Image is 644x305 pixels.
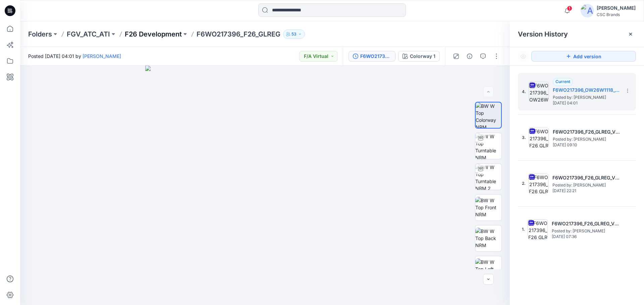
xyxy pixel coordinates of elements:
span: [DATE] 09:10 [553,143,620,147]
button: Show Hidden Versions [518,51,529,62]
button: Close [628,31,633,37]
span: Posted by: Susie Kim [553,136,620,143]
h5: F6WO217396_OW26W1118_F26_GLREG_VFA [553,86,620,94]
span: [DATE] 07:36 [552,234,619,239]
h5: F6WO217396_F26_GLREG_VP2 [553,128,620,136]
span: 2. [522,180,526,186]
img: BW W Top Turntable NRM [475,133,501,159]
a: [PERSON_NAME] [83,53,121,59]
a: FGV_ATC_ATI [67,29,110,39]
img: F6WO217396_F26_GLREG_VP1 [528,219,548,239]
button: 53 [283,29,305,39]
span: Posted by: Susie Kim [552,228,619,234]
img: eyJhbGciOiJIUzI1NiIsImtpZCI6IjAiLCJzbHQiOiJzZXMiLCJ0eXAiOiJKV1QifQ.eyJkYXRhIjp7InR5cGUiOiJzdG9yYW... [145,66,385,305]
img: F6WO217396_F26_GLREG_VP1 [528,173,548,194]
img: BW W Top Front NRM [475,197,501,218]
span: Posted by: Susie Kim [553,94,620,101]
div: [PERSON_NAME] [597,4,636,12]
img: F6WO217396_F26_GLREG_VP2 [529,128,549,148]
div: F6WO217396_OW26W1118_F26_GLREG_VFA [360,53,391,60]
span: Current [555,79,570,84]
img: avatar [581,4,594,17]
p: 53 [291,30,297,38]
div: CSC Brands [597,12,636,17]
span: 1. [522,226,525,232]
span: 1 [567,6,572,11]
a: Folders [28,29,52,39]
img: BW W Top Left NRM [475,258,501,280]
a: F26 Development [125,29,182,39]
h5: F6WO217396_F26_GLREG_VP1 [552,174,620,182]
button: Add version [531,51,636,62]
p: F6WO217396_F26_GLREG [197,29,280,39]
h5: F6WO217396_F26_GLREG_VP1 [552,220,619,228]
button: Details [464,51,475,62]
img: BW W Top Colorway NRM [476,102,501,128]
img: BW W Top Back NRM [475,228,501,249]
img: F6WO217396_OW26W1118_F26_GLREG_VFA [529,82,549,102]
div: Colorway 1 [410,53,435,60]
button: Colorway 1 [398,51,440,62]
span: Version History [518,30,568,38]
span: Posted by: Norma O'brien [552,182,620,188]
span: Posted [DATE] 04:01 by [28,53,121,60]
span: [DATE] 22:21 [552,188,620,193]
img: BW W Top Turntable NRM 2 [475,164,501,190]
span: 3. [522,135,526,141]
span: 4. [522,89,526,95]
button: F6WO217396_OW26W1118_F26_GLREG_VFA [348,51,395,62]
span: [DATE] 04:01 [553,101,620,105]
